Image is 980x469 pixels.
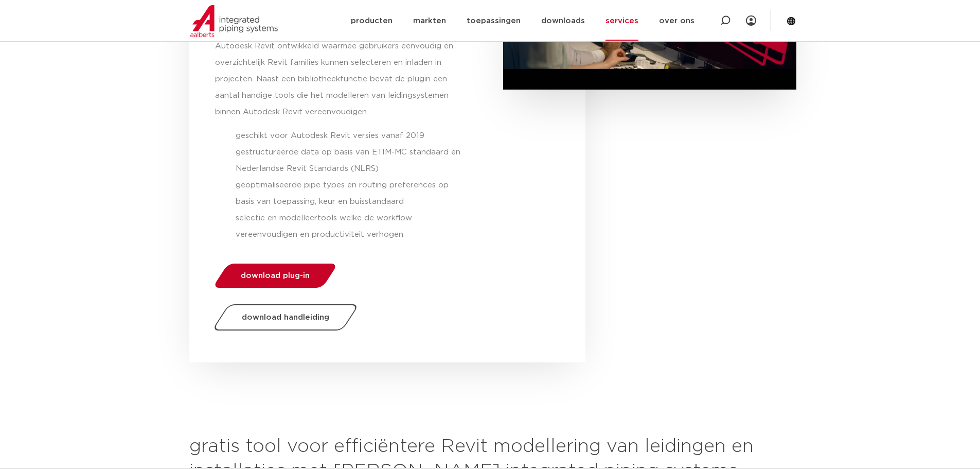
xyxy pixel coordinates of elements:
[236,128,467,144] li: geschikt voor Autodesk Revit versies vanaf 2019
[242,314,329,321] span: download handleiding
[236,144,467,177] li: gestructureerde data op basis van ETIM-MC standaard en Nederlandse Revit Standards (NLRS)
[659,1,694,41] a: over ons
[236,177,467,210] li: geoptimaliseerde pipe types en routing preferences op basis van toepassing, keur en buisstandaard
[215,22,467,120] p: Aalberts integrated piping systems heeft een gratis plugin voor Autodesk Revit ontwikkeld waarmee...
[211,304,359,331] a: download handleiding
[413,1,446,41] a: markten
[605,1,638,41] a: services
[351,1,393,41] a: producten
[236,210,467,243] li: selectie en modelleertools welke de workflow vereenvoudigen en productiviteit verhogen
[541,1,585,41] a: downloads
[351,1,694,41] nav: Menu
[241,272,310,280] span: download plug-in
[212,264,338,288] a: download plug-in
[467,1,521,41] a: toepassingen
